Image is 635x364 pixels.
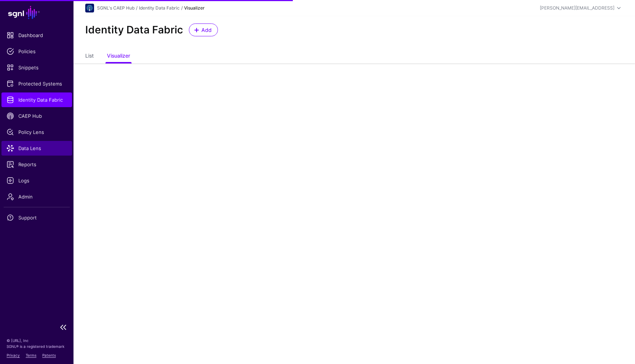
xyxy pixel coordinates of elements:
a: Dashboard [1,28,72,43]
a: Identity Data Fabric [1,92,72,107]
a: Terms [26,353,36,357]
div: / [134,5,139,11]
div: / [180,5,184,11]
a: SGNL's CAEP Hub [97,5,134,11]
strong: Visualizer [184,5,205,11]
span: Snippets [7,64,67,71]
a: Identity Data Fabric [139,5,180,11]
span: Policy Lens [7,128,67,136]
a: Reports [1,157,72,172]
span: Policies [7,48,67,55]
a: SGNL [4,4,69,21]
h2: Identity Data Fabric [85,24,183,36]
span: Data Lens [7,145,67,152]
p: SGNL® is a registered trademark [7,343,67,349]
span: Dashboard [7,32,67,39]
a: Snippets [1,60,72,75]
a: List [85,50,94,63]
div: [PERSON_NAME][EMAIL_ADDRESS] [540,5,614,11]
a: Add [189,23,218,36]
a: Patents [42,353,56,357]
span: Logs [7,177,67,184]
span: Identity Data Fabric [7,96,67,103]
span: CAEP Hub [7,112,67,120]
a: Protected Systems [1,76,72,91]
span: Protected Systems [7,80,67,87]
a: Privacy [7,353,20,357]
span: Admin [7,193,67,200]
a: Logs [1,173,72,188]
a: Data Lens [1,141,72,156]
a: Visualizer [107,50,130,63]
a: Policy Lens [1,125,72,139]
img: svg+xml;base64,PHN2ZyB3aWR0aD0iNjQiIGhlaWdodD0iNjQiIHZpZXdCb3g9IjAgMCA2NCA2NCIgZmlsbD0ibm9uZSIgeG... [85,4,94,12]
span: Add [201,26,213,34]
span: Reports [7,161,67,168]
a: CAEP Hub [1,109,72,123]
a: Admin [1,189,72,204]
span: Support [7,214,67,221]
p: © [URL], Inc [7,338,67,343]
a: Policies [1,44,72,59]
